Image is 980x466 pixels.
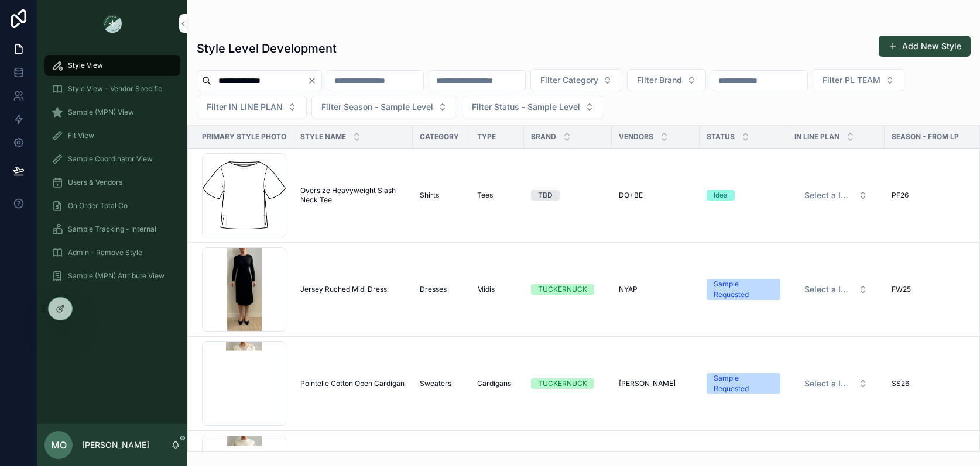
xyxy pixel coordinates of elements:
span: Filter Season - Sample Level [321,101,433,113]
a: Shirts [420,191,463,200]
span: Filter PL TEAM [823,74,880,86]
span: Select a IN LINE PLAN [804,378,854,389]
a: Select Button [794,372,878,395]
a: Idea [707,190,780,201]
a: Sweaters [420,379,463,388]
button: Select Button [197,96,307,118]
div: TUCKERNUCK [538,378,587,389]
span: NYAP [619,285,638,294]
a: Midis [477,285,517,294]
div: Sample Requested [714,373,773,394]
span: Brand [531,132,556,141]
span: On Order Total Co [68,201,128,210]
span: IN LINE PLAN [794,132,839,141]
a: SS26 [892,379,965,388]
a: Cardigans [477,379,517,388]
span: Midis [477,285,495,294]
a: Oversize Heavyweight Slash Neck Tee [300,186,406,205]
button: Select Button [795,373,877,394]
span: Fit View [68,131,94,140]
span: [PERSON_NAME] [619,379,676,388]
span: Category [420,132,459,141]
span: Sample Coordinator View [68,154,153,164]
span: Primary Style Photo [202,132,286,141]
p: [PERSON_NAME] [82,439,149,451]
span: Filter Status - Sample Level [472,101,580,113]
a: Style View [44,55,180,76]
span: FW25 [892,285,911,294]
a: Pointelle Cotton Open Cardigan [300,379,406,388]
span: Jersey Ruched Midi Dress [300,285,387,294]
a: Fit View [44,125,180,146]
a: Tees [477,191,517,200]
a: DO+BE [619,191,693,200]
span: DO+BE [619,191,643,200]
span: Filter Brand [637,74,682,86]
span: Select a IN LINE PLAN [804,189,854,201]
button: Select Button [311,96,457,118]
div: scrollable content [37,47,187,302]
a: PF26 [892,191,965,200]
a: TUCKERNUCK [531,284,605,295]
a: Dresses [420,285,463,294]
button: Select Button [813,69,904,91]
a: TUCKERNUCK [531,378,605,389]
span: Style View [68,61,103,70]
span: PF26 [892,191,909,200]
span: Sweaters [420,379,451,388]
span: Sample (MPN) View [68,108,134,117]
span: Shirts [420,191,439,200]
span: Style View - Vendor Specific [68,84,162,94]
span: Filter IN LINE PLAN [207,101,283,113]
span: MO [51,438,67,452]
button: Select Button [462,96,604,118]
a: TBD [531,190,605,201]
span: Users & Vendors [68,178,122,187]
span: Select a IN LINE PLAN [804,284,854,295]
span: Vendors [619,132,653,141]
a: Jersey Ruched Midi Dress [300,285,406,294]
a: Select Button [794,278,878,301]
span: Admin - Remove Style [68,248,142,257]
div: Sample Requested [714,279,773,300]
img: App logo [103,14,122,33]
a: Sample (MPN) View [44,102,180,123]
a: Admin - Remove Style [44,242,180,263]
button: Select Button [795,279,877,300]
span: Season - From LP [892,132,959,141]
a: NYAP [619,285,693,294]
button: Select Button [530,69,622,91]
span: Tees [477,191,493,200]
span: Sample Tracking - Internal [68,225,156,234]
span: SS26 [892,379,909,388]
a: Sample (MPN) Attribute View [44,265,180,286]
a: Select Button [794,184,878,206]
span: Pointelle Cotton Open Cardigan [300,379,405,388]
a: Sample Requested [707,373,780,394]
a: Style View - Vendor Specific [44,78,180,99]
span: Style Name [300,132,346,141]
button: Add New Style [879,36,971,57]
span: Type [477,132,496,141]
span: Cardigans [477,379,511,388]
a: Sample Tracking - Internal [44,219,180,240]
a: [PERSON_NAME] [619,379,693,388]
h1: Style Level Development [197,40,337,57]
div: TBD [538,190,553,201]
div: Idea [714,190,728,201]
span: Dresses [420,285,447,294]
a: Sample Requested [707,279,780,300]
div: TUCKERNUCK [538,284,587,295]
button: Clear [307,76,321,85]
button: Select Button [795,185,877,206]
span: Filter Category [540,74,598,86]
span: Status [707,132,735,141]
a: FW25 [892,285,965,294]
a: Sample Coordinator View [44,149,180,170]
button: Select Button [627,69,706,91]
a: Users & Vendors [44,172,180,193]
span: Sample (MPN) Attribute View [68,271,165,281]
a: On Order Total Co [44,195,180,216]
